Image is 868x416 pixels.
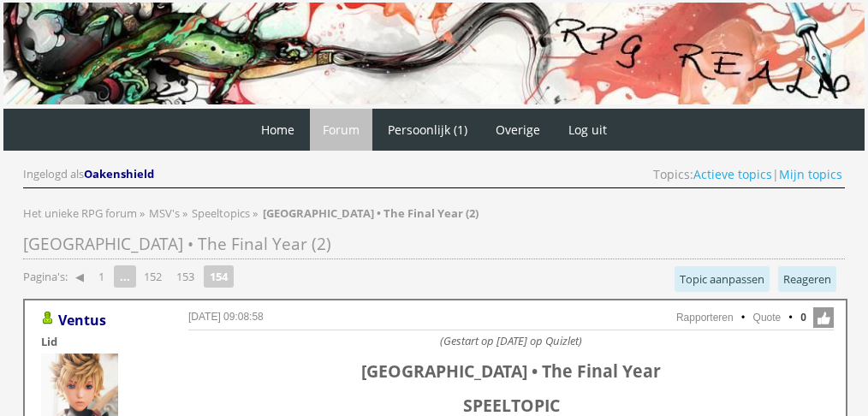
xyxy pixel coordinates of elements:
[556,109,620,151] a: Log uit
[23,233,331,255] span: [GEOGRAPHIC_DATA] • The Final Year (2)
[23,205,140,221] a: Het unieke RPG forum
[92,264,111,288] a: 1
[169,264,201,288] a: 153
[114,265,136,288] span: ...
[149,205,182,221] a: MSV's
[149,205,180,221] span: MSV's
[192,205,250,221] span: Speeltopics
[41,334,161,349] div: Lid
[58,311,106,330] a: Ventus
[204,265,234,288] strong: 154
[188,311,264,323] a: [DATE] 09:08:58
[693,166,772,182] a: Actieve topics
[675,266,770,292] a: Topic aanpassen
[676,312,734,324] a: Rapporteren
[779,166,842,182] a: Mijn topics
[84,166,154,181] span: Oakenshield
[778,266,836,292] a: Reageren
[483,109,553,151] a: Overige
[182,205,187,221] span: »
[800,310,806,325] span: 0
[813,307,834,328] span: Like deze post
[23,269,68,285] span: Pagina's:
[68,264,91,288] a: ◀
[263,205,479,221] strong: [GEOGRAPHIC_DATA] • The Final Year (2)
[140,205,145,221] span: »
[23,205,137,221] span: Het unieke RPG forum
[84,166,157,181] a: Oakenshield
[3,3,865,104] img: RPG Realm - Banner
[653,166,842,182] span: Topics: |
[192,205,253,221] a: Speeltopics
[248,109,307,151] a: Home
[753,312,782,324] a: Quote
[137,264,169,288] a: 152
[375,109,480,151] a: Persoonlijk (1)
[23,166,157,182] div: Ingelogd als
[310,109,372,151] a: Forum
[41,312,55,325] img: Gebruiker is online
[253,205,258,221] span: »
[440,333,582,348] i: (Gestart op [DATE] op Quizlet)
